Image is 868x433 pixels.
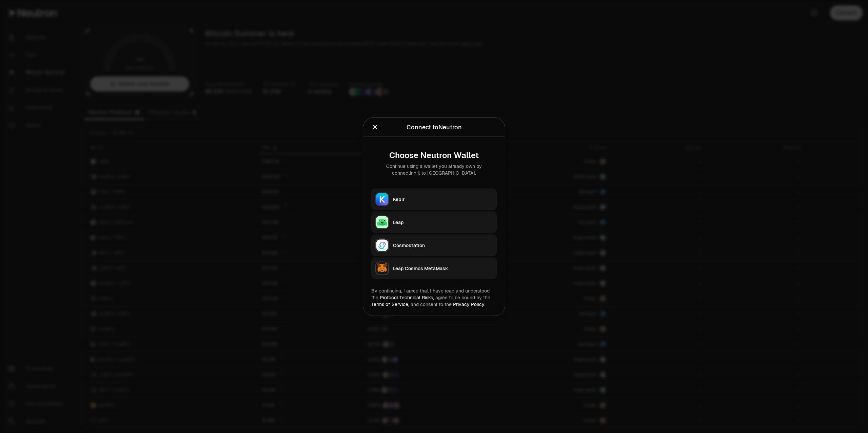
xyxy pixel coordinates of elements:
div: Keplr [393,196,493,202]
div: Leap Cosmos MetaMask [393,265,493,272]
button: Leap Cosmos MetaMaskLeap Cosmos MetaMask [371,257,497,279]
div: Choose Neutron Wallet [377,150,491,160]
div: Connect to Neutron [407,122,462,132]
button: Close [371,122,379,132]
div: Leap [393,219,493,225]
img: Cosmostation [376,239,388,251]
a: Protocol Technical Risks, [380,294,434,300]
img: Keplr [376,193,388,205]
a: Privacy Policy. [453,301,485,307]
div: Cosmostation [393,242,493,248]
img: Leap [376,216,388,228]
a: Terms of Service, [371,301,409,307]
div: By continuing, I agree that I have read and understood the agree to be bound by the and consent t... [371,287,497,307]
button: KeplrKeplr [371,188,497,210]
img: Leap Cosmos MetaMask [376,262,388,274]
button: CosmostationCosmostation [371,234,497,256]
button: LeapLeap [371,211,497,233]
div: Continue using a wallet you already own by connecting it to [GEOGRAPHIC_DATA]. [377,163,491,176]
